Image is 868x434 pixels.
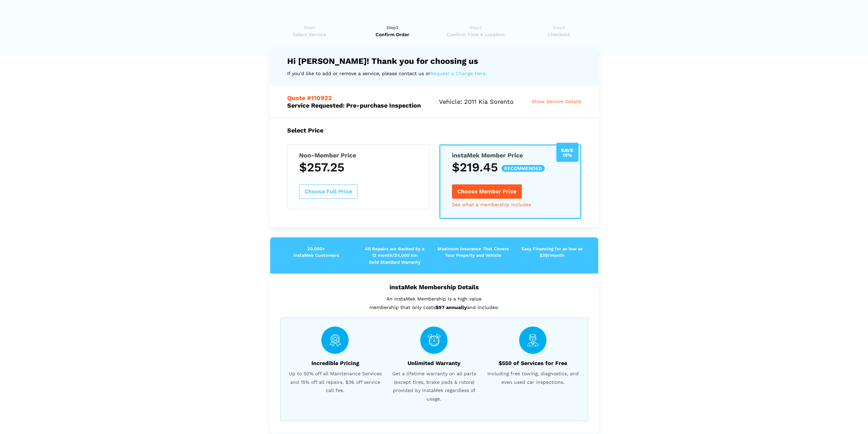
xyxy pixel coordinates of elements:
[452,160,569,174] h3: $219.45
[501,165,545,172] span: recommended
[299,152,417,159] h5: Non-Member Price
[436,31,515,38] span: Confirm Time & Location
[519,31,598,38] span: Checkout
[288,369,383,395] span: Up to 50% off all Maintenance Services and 15% off all repairs. $36 off service call fee.
[270,31,349,38] span: Select Service
[439,98,531,105] h5: Vehicle: 2011 Kia Sorento
[386,369,482,403] span: Get a lifetime warranty on all parts (except tires, brake pads & rotors) provided by instaMek reg...
[280,295,588,311] p: An instaMek Membership is a high value membership that only costs and includes:
[434,246,513,259] p: Maximum insurance That Covers Your Property and Vehicle
[287,69,581,78] p: If you'd like to add or remove a service, please contact us or
[353,31,432,38] span: Confirm Order
[277,246,355,259] p: 20,000+ instaMek Customers
[436,24,515,38] a: Step3
[280,283,588,291] h5: instaMek Membership Details
[513,246,591,259] p: Easy Financing for as low as $39/month
[436,305,467,310] strong: $97 annually
[299,160,417,174] h3: $257.25
[287,94,438,109] h5: Service Requested: Pre-purchase Inspection
[452,184,522,199] button: Choose Member Price
[519,24,598,38] a: Step4
[287,94,332,101] span: Quote #110922
[485,369,580,386] span: Including free towing, diagnostics, and even used car inspections.
[299,184,357,199] button: Choose Full Price
[452,152,569,159] h5: instaMek Member Price
[386,360,482,367] h6: Unlimited Warranty
[270,24,349,38] a: Step1
[485,360,580,367] h6: $550 of Services for Free
[287,127,581,134] h5: Select Price
[287,56,581,66] h4: Hi [PERSON_NAME]! Thank you for choosing us
[532,99,581,104] span: Show Service Details
[353,24,432,38] a: Step2
[452,202,531,207] a: See what a membership includes
[355,246,434,266] p: All Repairs are Backed by a 12 month/24,000 km Gold Standard Warranty
[556,143,578,162] div: Save 15%
[288,360,383,367] h6: Incredible Pricing
[430,69,487,78] a: Request a Change Here.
